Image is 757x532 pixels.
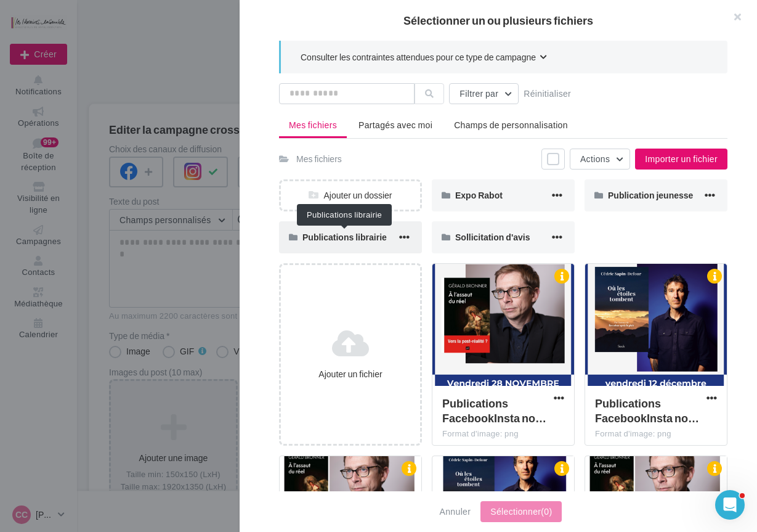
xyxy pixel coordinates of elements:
span: Consulter les contraintes attendues pour ce type de campagne [301,51,536,63]
h2: Sélectionner un ou plusieurs fichiers [259,15,737,26]
div: Format d'image: png [442,428,564,440]
div: Ajouter un dossier [281,189,420,202]
div: Publications librairie [297,204,392,226]
span: Sollicitation d'avis [455,232,530,242]
span: Expo Rabot [455,190,503,200]
button: Actions [570,149,630,170]
iframe: Intercom live chat [715,490,745,520]
button: Importer un fichier [635,149,727,170]
div: Ajouter un fichier [286,368,415,380]
span: Publications FacebookInsta nouveau format (2) [442,396,546,425]
button: Filtrer par [449,83,519,104]
span: Publication jeunesse [608,190,693,200]
span: Partagés avec moi [358,120,432,130]
div: Mes fichiers [296,153,342,165]
div: Format d'image: png [595,428,717,440]
span: Champs de personnalisation [454,120,568,130]
button: Sélectionner(0) [480,501,562,522]
span: (0) [541,506,552,517]
span: Publications FacebookInsta nouveau format (3) [595,396,699,425]
span: Publications librairie [302,232,387,242]
button: Consulter les contraintes attendues pour ce type de campagne [301,51,547,66]
span: Mes fichiers [289,120,337,130]
button: Annuler [435,504,476,519]
span: Actions [580,153,610,164]
button: Réinitialiser [519,86,576,101]
span: Importer un fichier [645,153,718,164]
